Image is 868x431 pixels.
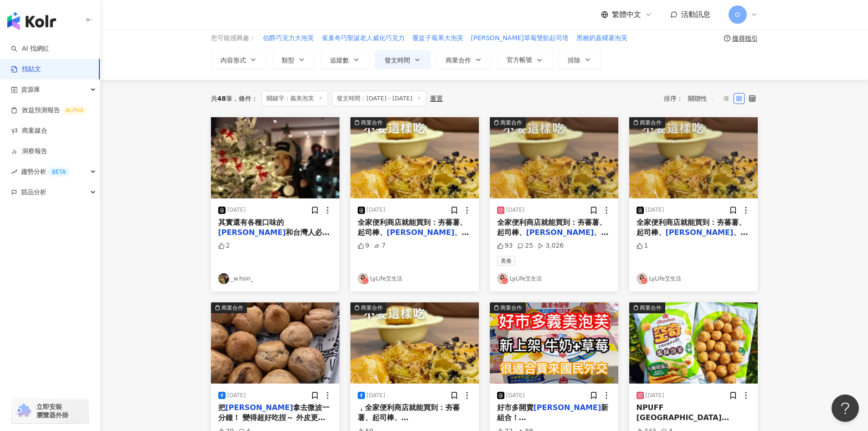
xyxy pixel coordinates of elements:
button: 商業合作 [436,51,492,69]
div: 1 [637,241,648,250]
mark: [PERSON_NAME] [534,403,601,412]
span: NPUFF [GEOGRAPHIC_DATA] [637,403,729,422]
span: 全家便利商店就能買到：夯蕃薯、起司棒、 [358,218,467,237]
mark: [PERSON_NAME] [526,228,594,237]
button: 伯爵巧克力大泡芙 [262,33,314,43]
div: BETA [48,167,69,177]
button: 內容形式 [211,51,267,69]
div: [DATE] [367,392,385,400]
span: 您可能感興趣： [211,34,256,43]
img: post-image [490,302,618,384]
div: 搜尋指引 [732,35,758,42]
span: 追蹤數 [330,57,349,64]
img: post-image [350,117,479,198]
button: 類型 [272,51,315,69]
div: 商業合作 [500,118,522,127]
div: 商業合作 [640,118,662,127]
a: KOL Avatar_w.hsin_ [218,273,332,284]
div: 25 [517,241,533,250]
span: 競品分析 [21,182,46,203]
img: KOL Avatar [497,273,508,284]
span: 全家便利商店就能買到：夯蕃薯、起司棒、 [497,218,606,237]
div: 重置 [430,95,443,102]
a: 效益預測報告ALPHA [11,106,87,115]
span: 資源庫 [21,79,40,100]
span: 發文時間：[DATE] - [DATE] [332,91,426,106]
div: [DATE] [646,206,664,214]
button: 商業合作 [629,302,758,384]
button: 排除 [558,51,601,69]
button: 商業合作 [211,302,339,384]
span: 關鍵字：義美泡芙 [262,91,328,106]
span: 趨勢分析 [21,161,69,182]
img: post-image [211,117,339,198]
span: 排除 [568,57,580,64]
button: 覆盆子莓果大泡芙 [412,33,464,43]
div: [DATE] [227,206,246,214]
button: 發文時間 [375,51,431,69]
div: 商業合作 [500,303,522,312]
span: 活動訊息 [681,10,710,19]
button: 追蹤數 [320,51,370,69]
span: 好市多開賣 [497,403,534,412]
span: 內容形式 [221,57,246,64]
span: 全家便利商店就能買到：夯蕃薯、起司棒、 [637,218,746,237]
span: 商業合作 [446,57,471,64]
a: KOL AvatarLyLife艾生活 [637,273,750,284]
button: 商業合作 [490,117,618,198]
button: 商業合作 [490,302,618,384]
span: rise [11,169,17,175]
span: 黑糖奶蓋糬薯泡芙 [576,34,627,43]
iframe: Help Scout Beacon - Open [832,395,859,422]
span: 關聯性 [688,91,715,106]
div: [DATE] [227,392,246,400]
a: chrome extension立即安裝 瀏覽器外掛 [12,399,88,423]
mark: [PERSON_NAME] [387,228,455,237]
span: 48 [217,95,226,102]
img: post-image [350,302,479,384]
span: 伯爵巧克力大泡芙 [263,34,314,43]
img: post-image [629,302,758,384]
button: [PERSON_NAME]草莓雙餡起司塔 [471,33,569,43]
button: 商業合作 [350,302,479,384]
img: post-image [490,117,618,198]
a: KOL AvatarLyLife艾生活 [358,273,472,284]
div: [DATE] [367,206,385,214]
img: post-image [211,302,339,384]
button: 商業合作 [629,117,758,198]
span: 雀巢奇巧聖誕老人威化巧克力 [322,34,405,43]
span: 官方帳號 [507,56,532,63]
div: [DATE] [506,392,525,400]
img: logo [7,12,56,30]
img: chrome extension [15,404,32,418]
div: 2 [218,241,230,250]
img: post-image [629,117,758,198]
span: 發文時間 [385,57,410,64]
span: [PERSON_NAME]草莓雙餡起司塔 [471,34,569,43]
span: 其實還有各種口味的 [218,218,284,227]
button: 黑糖奶蓋糬薯泡芙 [576,33,628,43]
button: 雀巢奇巧聖誕老人威化巧克力 [321,33,405,43]
span: 覆盆子莓果大泡芙 [412,34,463,43]
img: KOL Avatar [637,273,647,284]
div: 93 [497,241,513,250]
span: ，全家便利商店就能買到：夯蕃薯、起司棒、 [358,403,460,422]
span: 立即安裝 瀏覽器外掛 [36,403,68,419]
span: 繁體中文 [612,10,641,20]
img: KOL Avatar [358,273,369,284]
a: KOL AvatarLyLife艾生活 [497,273,611,284]
mark: [PERSON_NAME] [218,228,286,237]
mark: [PERSON_NAME] [666,228,734,237]
div: 商業合作 [361,303,383,312]
a: searchAI 找網紅 [11,44,49,53]
div: 3,026 [538,241,564,250]
mark: [PERSON_NAME] [226,403,293,412]
img: KOL Avatar [218,273,229,284]
div: 9 [358,241,370,250]
span: 把 [218,403,226,412]
div: 商業合作 [361,118,383,127]
a: 商案媒合 [11,126,47,135]
div: 7 [374,241,385,250]
span: 條件 ： [232,95,258,102]
div: [DATE] [646,392,664,400]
